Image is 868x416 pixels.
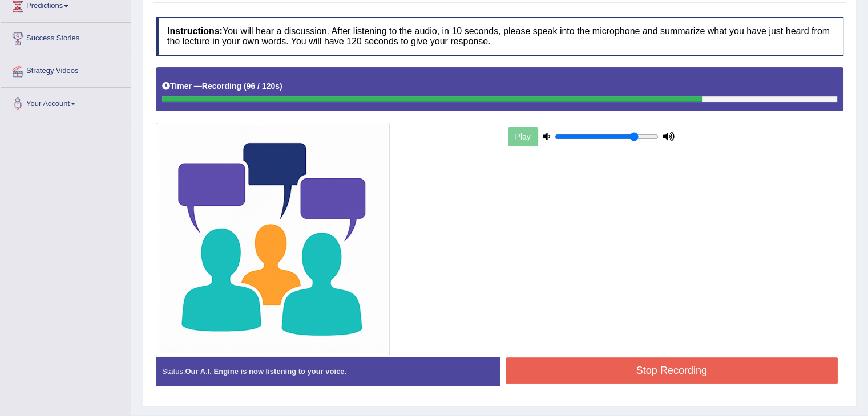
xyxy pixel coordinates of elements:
[162,82,282,91] h5: Timer —
[1,23,131,51] a: Success Stories
[185,367,346,376] strong: Our A.I. Engine is now listening to your voice.
[247,81,280,91] b: 96 / 120s
[202,81,241,91] b: Recording
[280,81,282,91] b: )
[156,357,500,386] div: Status:
[244,81,247,91] b: (
[1,88,131,116] a: Your Account
[156,17,843,55] h4: You will hear a discussion. After listening to the audio, in 10 seconds, please speak into the mi...
[506,357,838,384] button: Stop Recording
[167,26,223,36] b: Instructions:
[1,55,131,84] a: Strategy Videos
